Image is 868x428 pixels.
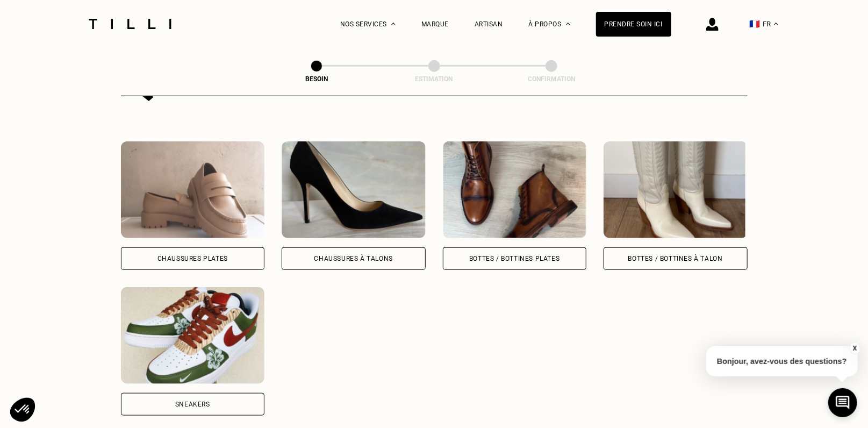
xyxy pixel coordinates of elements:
[157,255,228,262] div: Chaussures Plates
[566,23,570,25] img: Menu déroulant à propos
[706,346,858,376] p: Bonjour, avez-vous des questions?
[498,75,605,83] div: Confirmation
[596,12,671,37] a: Prendre soin ici
[849,343,860,354] button: X
[85,19,175,29] img: Logo du service de couturière Tilli
[314,255,393,262] div: Chaussures à Talons
[774,23,778,25] img: menu déroulant
[391,23,396,25] img: Menu déroulant
[475,20,503,28] a: Artisan
[421,20,449,28] a: Marque
[282,141,426,238] img: Tilli retouche votre Chaussures à Talons
[381,75,488,83] div: Estimation
[750,19,761,29] span: 🇫🇷
[469,255,559,262] div: Bottes / Bottines plates
[263,75,370,83] div: Besoin
[706,18,719,31] img: icône connexion
[175,401,210,408] div: Sneakers
[121,287,265,384] img: Tilli retouche votre Sneakers
[628,255,723,262] div: Bottes / Bottines à talon
[121,141,265,238] img: Tilli retouche votre Chaussures Plates
[443,141,587,238] img: Tilli retouche votre Bottes / Bottines plates
[604,141,748,238] img: Tilli retouche votre Bottes / Bottines à talon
